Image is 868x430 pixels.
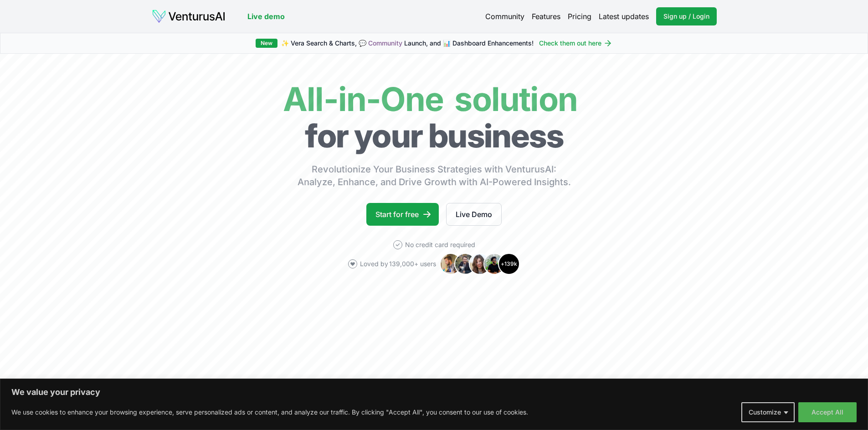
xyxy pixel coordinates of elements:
img: Avatar 4 [483,253,505,275]
a: Pricing [568,11,591,22]
a: Latest updates [599,11,649,22]
img: Avatar 1 [440,253,462,275]
p: We value your privacy [11,387,857,398]
img: Avatar 3 [469,253,491,275]
a: Sign up / Login [656,7,717,25]
a: Check them out here [539,39,612,48]
a: Live demo [247,11,285,22]
button: Accept All [798,402,857,422]
div: New [256,39,277,48]
a: Community [485,11,524,22]
a: Features [532,11,560,22]
span: Sign up / Login [663,12,709,21]
a: Start for free [366,203,439,226]
a: Live Demo [446,203,502,226]
a: Community [368,39,402,47]
img: logo [152,9,226,24]
img: Avatar 2 [454,253,476,275]
p: We use cookies to enhance your browsing experience, serve personalized ads or content, and analyz... [11,407,528,418]
span: ✨ Vera Search & Charts, 💬 Launch, and 📊 Dashboard Enhancements! [281,39,534,48]
button: Customize [741,402,795,422]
